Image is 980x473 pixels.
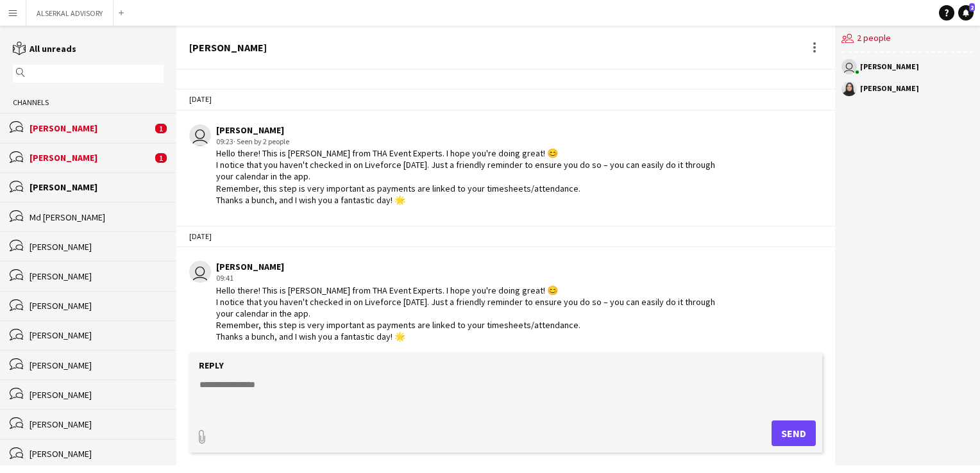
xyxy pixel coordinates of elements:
div: [PERSON_NAME] [216,261,716,272]
div: [PERSON_NAME] [30,122,152,134]
span: 1 [155,153,167,163]
div: Md [PERSON_NAME] [30,212,164,223]
div: Hello there! This is [PERSON_NAME] from THA Event Experts. I hope you're doing great! 😊 I notice ... [216,147,716,206]
div: [PERSON_NAME] [30,152,152,163]
div: [PERSON_NAME] [860,63,919,71]
div: [PERSON_NAME] [30,448,164,460]
button: Send [772,420,816,446]
div: [PERSON_NAME] [30,419,164,430]
a: 2 [958,5,974,21]
button: ALSERKAL ADVISORY [26,1,114,26]
div: [PERSON_NAME] [30,181,164,193]
div: [DATE] [176,88,835,110]
label: Reply [199,360,224,371]
div: [PERSON_NAME] [30,329,164,341]
span: · Seen by 2 people [233,137,289,146]
span: 2 [969,3,975,12]
div: 09:41 [216,272,716,284]
div: [PERSON_NAME] [30,300,164,311]
div: [PERSON_NAME] [30,389,164,401]
div: [PERSON_NAME] [860,85,919,92]
div: [PERSON_NAME] [30,270,164,282]
div: [DATE] [176,226,835,247]
div: 09:23 [216,136,716,147]
div: [PERSON_NAME] [216,124,716,136]
a: All unreads [13,43,76,54]
div: 2 people [841,26,974,53]
div: [PERSON_NAME] [30,241,164,253]
span: 1 [155,124,167,133]
div: [PERSON_NAME] [189,42,267,53]
div: [PERSON_NAME] [30,360,164,371]
div: Hello there! This is [PERSON_NAME] from THA Event Experts. I hope you're doing great! 😊 I notice ... [216,285,716,343]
